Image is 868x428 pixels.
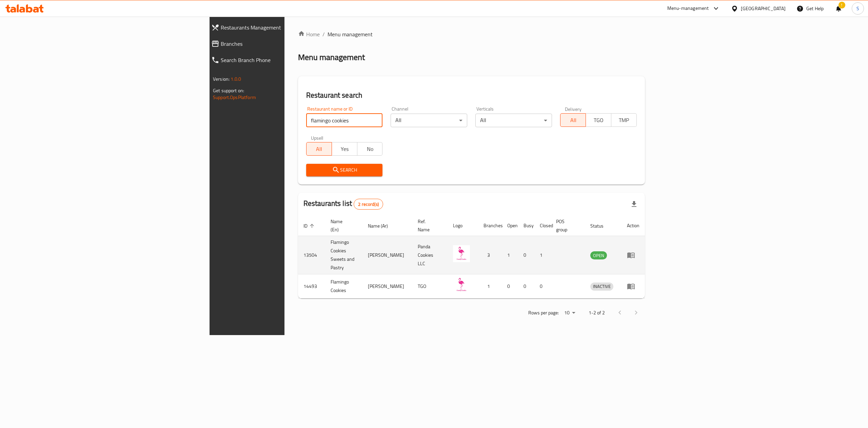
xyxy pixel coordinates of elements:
input: Search for restaurant name or ID.. [306,114,383,127]
label: Delivery [565,106,582,111]
th: Action [622,215,645,236]
span: Version: [213,75,230,83]
span: Yes [335,144,355,154]
div: Menu [627,282,639,290]
a: Search Branch Phone [206,52,355,68]
td: [PERSON_NAME] [362,236,412,274]
span: TGO [589,115,609,125]
table: enhanced table [298,215,645,298]
td: TGO [412,274,448,298]
td: 0 [502,274,518,298]
span: S [856,5,859,12]
span: 1.0.0 [231,75,241,83]
span: INACTIVE [590,283,613,290]
span: 2 record(s) [354,201,383,208]
div: Menu [627,251,639,259]
span: ID [303,222,316,230]
label: Upsell [311,135,323,140]
div: All [475,114,552,127]
p: 1-2 of 2 [589,309,605,317]
td: 0 [534,274,551,298]
a: Restaurants Management [206,19,355,36]
th: Logo [448,215,478,236]
span: Branches [221,40,349,48]
th: Open [502,215,518,236]
td: Panda Cookies LLC [412,236,448,274]
span: Search [312,166,377,174]
td: 1 [534,236,551,274]
td: [PERSON_NAME] [362,274,412,298]
span: POS group [556,217,577,234]
button: TMP [611,113,637,127]
div: Total records count [354,199,383,210]
a: Support.OpsPlatform [213,93,256,102]
div: [GEOGRAPHIC_DATA] [741,5,786,12]
div: Export file [626,196,642,212]
td: 3 [478,236,502,274]
button: All [560,113,586,127]
span: Name (En) [331,217,355,234]
button: Search [306,164,383,176]
td: 0 [518,274,534,298]
h2: Menu management [298,52,365,63]
div: Rows per page: [561,308,578,318]
th: Branches [478,215,502,236]
th: Closed [534,215,551,236]
span: All [563,115,583,125]
div: Menu-management [667,4,709,13]
span: No [360,144,380,154]
span: Status [590,222,612,230]
td: 0 [518,236,534,274]
nav: breadcrumb [298,30,645,38]
button: No [357,142,383,156]
span: Ref. Name [418,217,439,234]
a: Branches [206,36,355,52]
p: Rows per page: [528,309,559,317]
td: 1 [502,236,518,274]
span: All [309,144,329,154]
td: 1 [478,274,502,298]
span: Name (Ar) [368,222,397,230]
button: Yes [332,142,357,156]
span: TMP [614,115,634,125]
div: All [391,114,467,127]
span: Search Branch Phone [221,56,349,64]
img: Flamingo Cookies Sweets and Pastry [453,245,470,262]
h2: Restaurant search [306,90,637,100]
img: Flamingo Cookies [453,276,470,293]
span: OPEN [590,252,607,259]
th: Busy [518,215,534,236]
button: TGO [586,113,611,127]
div: INACTIVE [590,283,613,291]
h2: Restaurants list [303,198,383,210]
button: All [306,142,332,156]
span: Get support on: [213,86,244,95]
span: Restaurants Management [221,23,349,32]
